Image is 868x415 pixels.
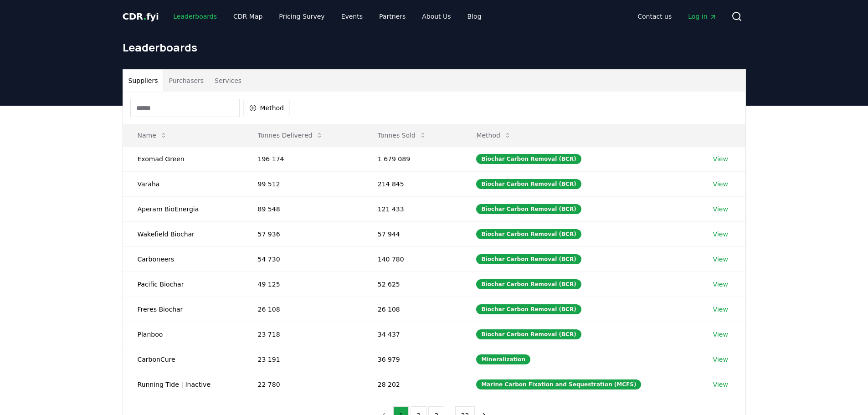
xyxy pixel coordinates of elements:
[123,322,243,347] td: Planboo
[713,230,728,239] a: View
[363,372,462,397] td: 28 202
[123,272,243,297] td: Pacific Biochar
[476,254,581,264] div: Biochar Carbon Removal (BCR)
[476,354,530,364] div: Mineralization
[226,8,270,25] a: CDR Map
[243,322,363,347] td: 23 718
[476,304,581,314] div: Biochar Carbon Removal (BCR)
[123,171,243,196] td: Varaha
[476,179,581,189] div: Biochar Carbon Removal (BCR)
[681,8,724,25] a: Log in
[272,8,332,25] a: Pricing Survey
[476,154,581,164] div: Biochar Carbon Removal (BCR)
[243,146,363,171] td: 196 174
[476,204,581,214] div: Biochar Carbon Removal (BCR)
[415,8,458,25] a: About Us
[243,347,363,372] td: 23 191
[209,70,247,92] button: Services
[243,372,363,397] td: 22 780
[460,8,489,25] a: Blog
[243,101,290,115] button: Method
[363,347,462,372] td: 36 979
[363,246,462,272] td: 140 780
[630,8,679,25] a: Contact us
[243,297,363,322] td: 26 108
[243,221,363,246] td: 57 936
[363,272,462,297] td: 52 625
[363,196,462,221] td: 121 433
[713,179,728,189] a: View
[713,380,728,389] a: View
[123,10,159,23] a: CDR.fyi
[123,297,243,322] td: Freres Biochar
[469,126,519,144] button: Method
[688,12,716,21] span: Log in
[372,8,413,25] a: Partners
[713,305,728,314] a: View
[123,246,243,272] td: Carboneers
[476,279,581,289] div: Biochar Carbon Removal (BCR)
[630,8,724,25] nav: Main
[163,70,209,92] button: Purchasers
[251,126,331,144] button: Tonnes Delivered
[713,255,728,264] a: View
[476,329,581,339] div: Biochar Carbon Removal (BCR)
[713,280,728,289] a: View
[363,297,462,322] td: 26 108
[123,221,243,246] td: Wakefield Biochar
[243,171,363,196] td: 99 512
[143,11,146,22] span: .
[243,246,363,272] td: 54 730
[363,322,462,347] td: 34 437
[713,154,728,164] a: View
[713,330,728,339] a: View
[123,40,746,55] h1: Leaderboards
[363,146,462,171] td: 1 679 089
[243,196,363,221] td: 89 548
[713,205,728,214] a: View
[476,379,641,389] div: Marine Carbon Fixation and Sequestration (MCFS)
[363,221,462,246] td: 57 944
[166,8,488,25] nav: Main
[123,196,243,221] td: Aperam BioEnergia
[370,126,434,144] button: Tonnes Sold
[166,8,224,25] a: Leaderboards
[334,8,370,25] a: Events
[123,347,243,372] td: CarbonCure
[363,171,462,196] td: 214 845
[123,146,243,171] td: Exomad Green
[130,126,175,144] button: Name
[243,272,363,297] td: 49 125
[123,11,159,22] span: CDR fyi
[476,229,581,239] div: Biochar Carbon Removal (BCR)
[713,355,728,364] a: View
[123,70,164,92] button: Suppliers
[123,372,243,397] td: Running Tide | Inactive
